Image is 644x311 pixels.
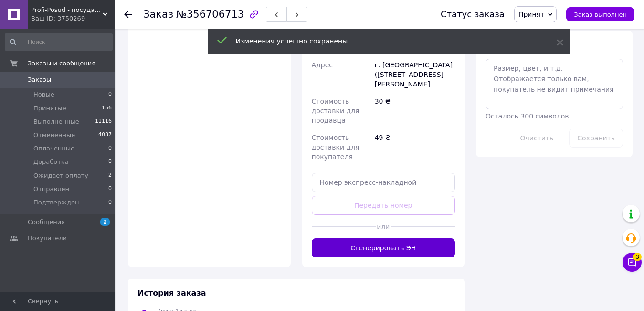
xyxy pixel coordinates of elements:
[312,97,359,124] span: Стоимость доставки для продавца
[28,234,67,243] span: Покупатели
[124,10,132,19] div: Вернуться назад
[33,185,69,193] span: Отправлен
[33,158,69,166] span: Доработка
[102,104,112,113] span: 156
[376,222,391,232] span: или
[33,172,88,180] span: Ожидает оплату
[373,56,457,93] div: г. [GEOGRAPHIC_DATA] ([STREET_ADDRESS][PERSON_NAME]
[574,11,627,18] span: Заказ выполнен
[31,6,103,14] span: Profi-Posud - посуда для вашего дома
[566,7,634,21] button: Заказ выполнен
[100,218,110,226] span: 2
[108,198,112,207] span: 0
[108,144,112,153] span: 0
[518,11,544,18] span: Принят
[28,75,51,84] span: Заказы
[31,14,115,23] div: Ваш ID: 3750269
[486,112,569,120] span: Осталось 300 символов
[143,9,173,20] span: Заказ
[312,238,455,257] button: Сгенерировать ЭН
[312,173,455,192] input: Номер экспресс-накладной
[373,129,457,165] div: 49 ₴
[33,131,75,139] span: Отмененные
[312,61,333,69] span: Адрес
[236,36,533,46] div: Изменения успешно сохранены
[108,90,112,99] span: 0
[623,253,642,272] button: Чат с покупателем3
[176,9,244,20] span: №356706713
[33,90,54,99] span: Новые
[373,93,457,129] div: 30 ₴
[5,33,113,51] input: Поиск
[28,218,65,226] span: Сообщения
[108,185,112,193] span: 0
[33,104,66,113] span: Принятые
[633,253,642,261] span: 3
[33,118,79,126] span: Выполненные
[33,198,79,207] span: Подтвержден
[98,131,112,139] span: 4087
[137,289,206,298] span: История заказа
[108,172,112,180] span: 2
[441,10,505,19] div: Статус заказа
[95,118,112,126] span: 11116
[108,158,112,166] span: 0
[33,144,74,153] span: Оплаченные
[312,134,359,161] span: Стоимость доставки для покупателя
[28,59,95,68] span: Заказы и сообщения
